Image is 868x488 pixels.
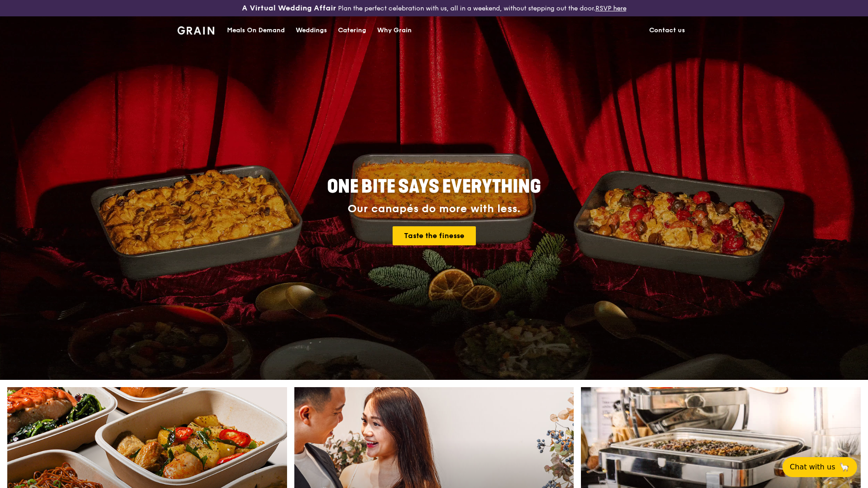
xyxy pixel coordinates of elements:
[644,17,691,44] a: Contact us
[790,462,835,473] span: Chat with us
[839,462,850,473] span: 🦙
[177,16,214,43] a: GrainGrain
[782,457,857,477] button: Chat with us🦙
[172,4,696,13] div: Plan the perfect celebration with us, all in a weekend, without stepping out the door.
[290,17,333,44] a: Weddings
[372,17,417,44] a: Why Grain
[333,17,372,44] a: Catering
[296,17,327,44] div: Weddings
[227,17,285,44] div: Meals On Demand
[338,17,366,44] div: Catering
[393,226,476,245] a: Taste the finesse
[595,5,626,12] a: RSVP here
[377,17,412,44] div: Why Grain
[177,26,214,35] img: Grain
[242,4,336,13] h3: A Virtual Wedding Affair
